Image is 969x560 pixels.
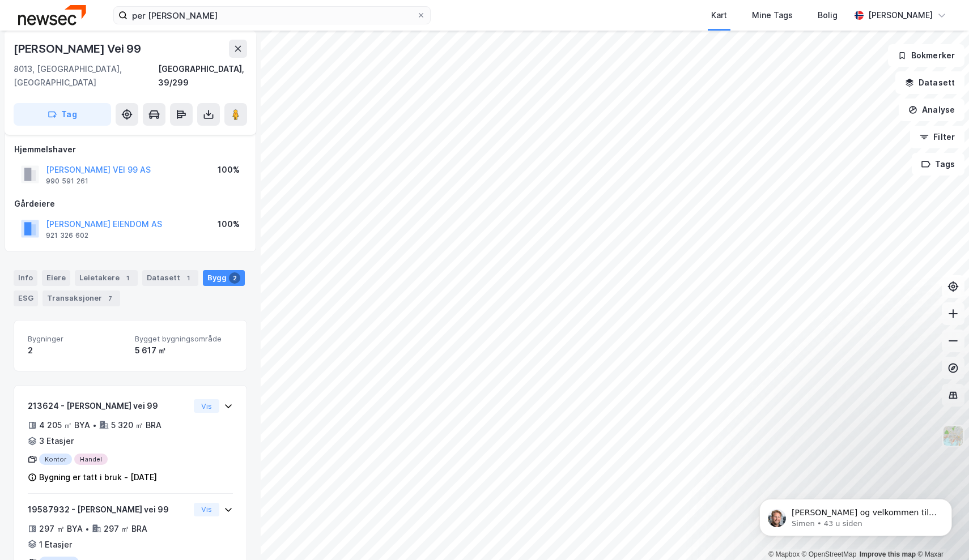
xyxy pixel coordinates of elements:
[39,522,83,536] div: 297 ㎡ BYA
[39,471,157,484] div: Bygning er tatt i bruk - [DATE]
[135,344,233,357] div: 5 617 ㎡
[14,62,158,89] div: 8013, [GEOGRAPHIC_DATA], [GEOGRAPHIC_DATA]
[888,44,964,67] button: Bokmerker
[14,143,246,156] div: Hjemmelshaver
[229,272,240,284] div: 2
[742,475,969,554] iframe: Intercom notifications melding
[142,270,198,286] div: Datasett
[46,177,88,186] div: 990 591 261
[42,290,120,306] div: Transaksjoner
[104,293,116,304] div: 7
[711,8,727,22] div: Kart
[912,153,964,176] button: Tags
[218,163,240,177] div: 100%
[111,418,161,432] div: 5 320 ㎡ BRA
[14,290,38,306] div: ESG
[42,270,70,286] div: Eiere
[104,522,147,536] div: 297 ㎡ BRA
[802,550,857,558] a: OpenStreetMap
[28,503,189,516] div: 19587932 - [PERSON_NAME] vei 99
[14,40,143,58] div: [PERSON_NAME] Vei 99
[39,418,90,432] div: 4 205 ㎡ BYA
[135,334,233,344] span: Bygget bygningsområde
[122,272,133,284] div: 1
[46,231,88,240] div: 921 326 602
[158,62,247,89] div: [GEOGRAPHIC_DATA], 39/299
[28,344,126,357] div: 2
[28,399,189,413] div: 213624 - [PERSON_NAME] vei 99
[18,5,86,25] img: newsec-logo.f6e21ccffca1b3a03d2d.png
[768,550,800,558] a: Mapbox
[85,524,90,533] div: •
[39,538,72,552] div: 1 Etasjer
[92,421,97,430] div: •
[75,270,138,286] div: Leietakere
[818,8,838,22] div: Bolig
[14,197,246,211] div: Gårdeiere
[868,8,933,22] div: [PERSON_NAME]
[203,270,245,286] div: Bygg
[127,7,416,24] input: Søk på adresse, matrikkel, gårdeiere, leietakere eller personer
[28,334,126,344] span: Bygninger
[752,8,793,22] div: Mine Tags
[910,126,964,148] button: Filter
[194,503,219,516] button: Vis
[218,217,240,231] div: 100%
[942,425,964,447] img: Z
[182,272,194,284] div: 1
[14,270,37,286] div: Info
[39,434,74,448] div: 3 Etasjer
[899,99,964,121] button: Analyse
[895,71,964,94] button: Datasett
[14,103,111,126] button: Tag
[860,550,916,558] a: Improve this map
[194,399,219,413] button: Vis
